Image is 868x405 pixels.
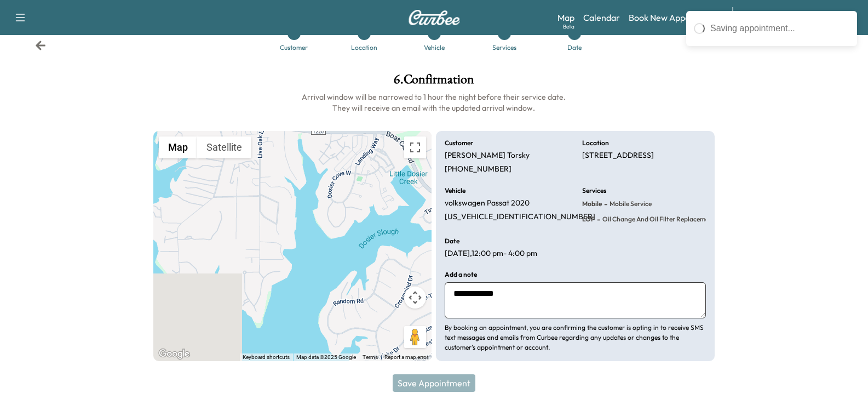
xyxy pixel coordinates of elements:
button: Toggle fullscreen view [404,136,426,158]
a: Terms (opens in new tab) [363,354,378,360]
img: Curbee Logo [408,10,461,25]
h6: Arrival window will be narrowed to 1 hour the night before their service date. They will receive ... [153,92,715,113]
p: [PHONE_NUMBER] [445,164,511,174]
h6: Customer [445,140,473,146]
span: Oil Change and Oil Filter Replacement [600,215,715,224]
div: Services [492,44,516,51]
a: Calendar [583,11,620,24]
div: Location [351,44,377,51]
h6: Location [582,140,609,146]
h6: Add a note [445,271,477,278]
button: Map camera controls [404,287,426,309]
p: [PERSON_NAME] Torsky [445,151,530,161]
img: Google [156,347,192,361]
div: Date [567,44,582,51]
span: LOF [582,215,595,224]
p: [DATE] , 12:00 pm - 4:00 pm [445,249,537,259]
span: Mobile Service [607,199,652,208]
button: Keyboard shortcuts [243,353,290,361]
h6: Date [445,238,459,244]
a: Open this area in Google Maps (opens a new window) [156,347,192,361]
div: Customer [280,44,308,51]
a: Book New Appointment [629,11,721,24]
a: Report a map error [384,354,428,360]
span: Mobile [582,199,602,208]
a: MapBeta [557,11,574,24]
h6: Vehicle [445,187,465,194]
h1: 6 . Confirmation [153,73,715,92]
span: Map data ©2025 Google [296,354,356,360]
div: Beta [563,22,574,31]
div: Vehicle [424,44,445,51]
button: Show street map [159,136,197,158]
p: [STREET_ADDRESS] [582,151,654,161]
p: volkswagen Passat 2020 [445,198,530,208]
button: Drag Pegman onto the map to open Street View [404,326,426,348]
h6: Services [582,187,606,194]
p: By booking an appointment, you are confirming the customer is opting in to receive SMS text messa... [445,323,705,352]
p: [US_VEHICLE_IDENTIFICATION_NUMBER] [445,212,595,222]
button: Show satellite imagery [197,136,251,158]
span: - [595,214,600,225]
div: Saving appointment... [710,22,849,35]
span: - [602,198,607,209]
div: Back [35,40,46,51]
